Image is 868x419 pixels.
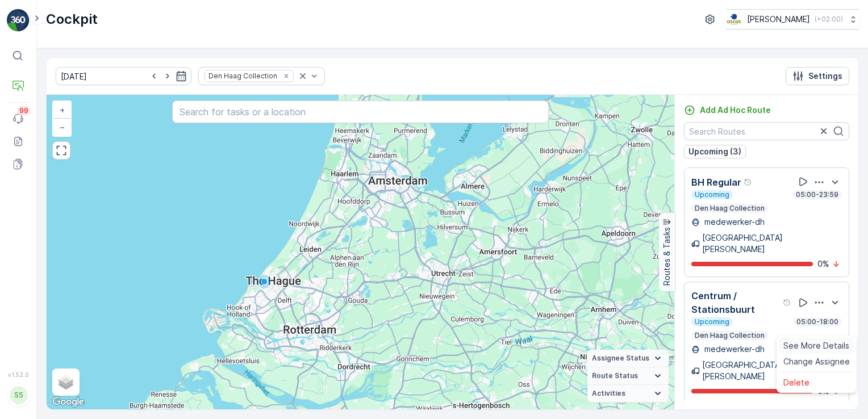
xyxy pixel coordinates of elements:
[777,336,857,393] ul: Menu
[783,298,792,307] div: Help Tooltip Icon
[587,367,669,385] summary: Route Status
[694,317,731,326] p: Upcoming
[694,190,731,199] p: Upcoming
[46,10,98,28] p: Cockpit
[684,104,771,116] a: Add Ad Hoc Route
[795,317,840,326] p: 05:00-18:00
[7,107,30,130] a: 99
[795,190,840,199] p: 05:00-23:59
[53,370,78,395] a: Layers
[661,228,673,286] p: Routes & Tasks
[688,146,741,157] p: Upcoming (3)
[808,70,842,82] p: Settings
[587,350,669,367] summary: Assignee Status
[694,331,766,340] p: Den Haag Collection
[19,106,28,115] p: 99
[280,72,293,81] div: Remove Den Haag Collection
[172,100,549,123] input: Search for tasks or a location
[744,178,753,187] div: Help Tooltip Icon
[53,119,70,136] a: Zoom Out
[747,14,810,25] p: [PERSON_NAME]
[779,338,854,354] a: See More Details
[592,354,649,363] span: Assignee Status
[592,389,625,398] span: Activities
[702,359,842,382] p: [GEOGRAPHIC_DATA][PERSON_NAME]
[53,102,70,119] a: Zoom In
[702,232,842,255] p: [GEOGRAPHIC_DATA][PERSON_NAME]
[702,343,765,355] p: medewerker-dh
[587,385,669,403] summary: Activities
[592,371,638,380] span: Route Status
[49,395,87,409] img: Google
[684,145,746,158] button: Upcoming (3)
[684,122,849,140] input: Search Routes
[205,70,279,81] div: Den Haag Collection
[691,175,741,189] p: BH Regular
[726,9,859,30] button: [PERSON_NAME](+02:00)
[7,380,30,410] button: SS
[60,105,65,115] span: +
[726,13,742,26] img: basis-logo_rgb2x.png
[702,216,765,228] p: medewerker-dh
[7,9,30,32] img: logo
[691,289,781,316] p: Centrum / Stationsbuurt
[783,377,809,388] span: Delete
[815,15,843,24] p: ( +02:00 )
[49,395,87,409] a: Open this area in Google Maps (opens a new window)
[56,67,191,85] input: dd/mm/yyyy
[694,204,766,213] p: Den Haag Collection
[786,67,849,85] button: Settings
[817,258,829,270] p: 0 %
[10,386,28,404] div: SS
[783,340,849,351] span: See More Details
[60,122,65,132] span: −
[7,371,30,378] span: v 1.52.0
[700,104,771,116] p: Add Ad Hoc Route
[783,356,850,367] span: Change Assignee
